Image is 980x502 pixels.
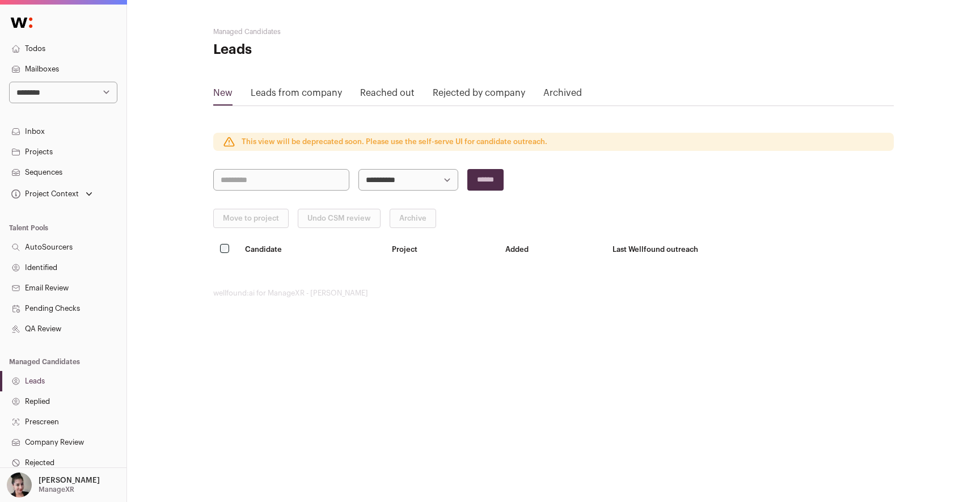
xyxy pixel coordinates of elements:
[238,237,385,261] th: Candidate
[433,86,525,104] a: Rejected by company
[5,11,39,34] img: Wellfound
[360,86,415,104] a: Reached out
[39,485,74,494] p: ManageXR
[606,237,894,261] th: Last Wellfound outreach
[213,41,440,59] h1: Leads
[499,237,606,261] th: Added
[9,186,95,202] button: Open dropdown
[385,237,499,261] th: Project
[251,86,342,104] a: Leads from company
[543,86,582,104] a: Archived
[213,289,894,298] footer: wellfound:ai for ManageXR - [PERSON_NAME]
[213,86,233,104] a: New
[39,476,100,485] p: [PERSON_NAME]
[9,189,79,199] div: Project Context
[5,473,102,497] button: Open dropdown
[242,137,547,146] p: This view will be deprecated soon. Please use the self-serve UI for candidate outreach.
[7,473,32,497] img: 8072482-medium_jpg
[213,27,440,36] h2: Managed Candidates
